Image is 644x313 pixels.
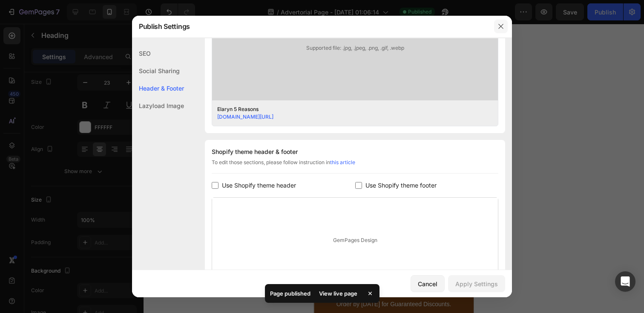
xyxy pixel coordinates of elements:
[418,279,437,288] div: Cancel
[132,62,184,80] div: Social Sharing
[9,276,150,284] p: Order by [DATE] for Guaranteed Discounts.
[217,114,273,120] a: [DOMAIN_NAME][URL]
[43,208,93,215] strong: [PERSON_NAME]
[270,289,310,298] p: Page published
[330,159,355,165] a: this article
[37,219,94,226] p: Last Updated [DATE]
[212,198,498,283] div: GemPages Design
[132,15,490,37] div: Publish Settings
[217,105,480,113] div: Elaryn 5 Reasons
[132,80,184,97] div: Header & Footer
[36,207,95,216] h2: By
[36,218,95,227] div: Rich Text Editor. Editing area: main
[9,253,151,272] a: GET 30% OFF
[60,259,100,266] p: GET 30% OFF
[212,147,498,157] div: Shopify theme header & footer
[411,275,445,292] button: Cancel
[132,45,184,62] div: SEO
[9,63,151,201] h1: 5 Reasons Why Women Who Just Got Baptized Feel Lost in Scripture... And How This Guide Ends It fo...
[43,4,100,13] span: iPhone 13 Mini ( 375 px)
[314,287,362,299] div: View live page
[132,97,184,114] div: Lazyload Image
[448,275,505,292] button: Apply Settings
[54,54,77,62] div: Heading
[212,159,498,174] div: To edit those sections, please follow instruction in
[455,279,498,288] div: Apply Settings
[365,180,437,191] span: Use Shopify theme footer
[222,180,296,191] span: Use Shopify theme header
[615,271,635,292] div: Open Intercom Messenger
[212,44,498,52] span: Supported file: .jpg, .jpeg, .png, .gif, .webp
[49,24,111,48] strong: Sisterhood in Scripture
[9,206,30,228] img: gempages_585844795109278403-7622dce5-0e1c-430a-9b11-53c5da014e9a.webp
